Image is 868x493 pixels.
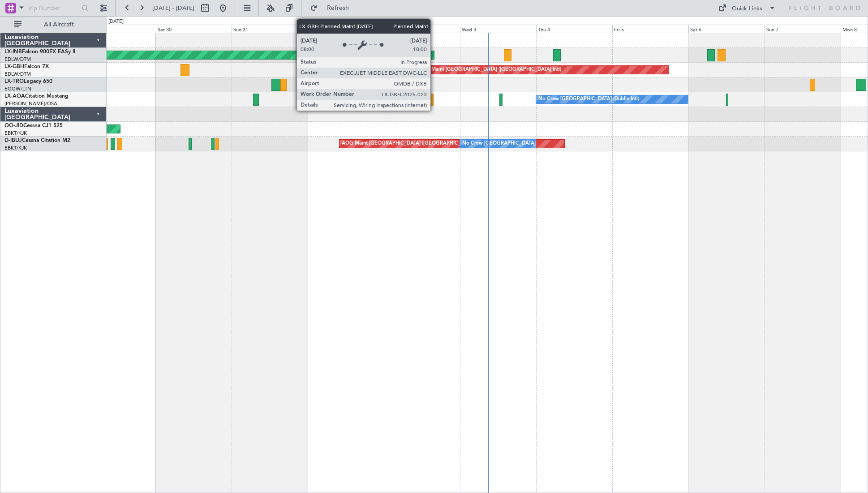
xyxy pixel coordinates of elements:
span: LX-AOA [4,94,25,99]
a: EGGW/LTN [4,86,31,92]
a: [PERSON_NAME]/QSA [4,100,57,107]
div: Mon 1 [308,25,384,33]
span: LX-GBH [4,64,24,69]
div: No Crew [GEOGRAPHIC_DATA] ([GEOGRAPHIC_DATA] National) [462,137,612,150]
div: Sat 6 [688,25,765,33]
div: Quick Links [732,4,762,13]
a: EDLW/DTM [4,56,31,63]
a: LX-GBHFalcon 7X [4,64,49,69]
div: Fri 29 [80,25,156,33]
div: No Crew [GEOGRAPHIC_DATA] (Dublin Intl) [538,93,639,106]
button: Refresh [306,1,360,15]
a: LX-TROLegacy 650 [4,79,52,84]
a: OO-JIDCessna CJ1 525 [4,123,63,129]
span: D-IBLU [4,138,22,143]
div: Planned Maint [GEOGRAPHIC_DATA] ([GEOGRAPHIC_DATA] Intl) [412,63,561,77]
div: Thu 4 [536,25,612,33]
button: All Aircraft [10,17,97,32]
span: All Aircraft [23,21,95,28]
a: D-IBLUCessna Citation M2 [4,138,70,143]
a: LX-AOACitation Mustang [4,94,69,99]
span: OO-JID [4,123,23,129]
div: Sat 30 [156,25,232,33]
a: LX-INBFalcon 900EX EASy II [4,49,75,55]
a: EDLW/DTM [4,71,31,77]
div: Sun 31 [232,25,308,33]
span: [DATE] - [DATE] [152,4,194,12]
a: EBKT/KJK [4,145,27,151]
span: Refresh [319,5,357,11]
div: Wed 3 [460,25,536,33]
span: LX-TRO [4,79,24,84]
div: Tue 2 [384,25,460,33]
a: EBKT/KJK [4,130,27,137]
div: AOG Maint [GEOGRAPHIC_DATA] ([GEOGRAPHIC_DATA] National) [342,137,497,150]
div: [DATE] [108,18,124,26]
button: Quick Links [714,1,780,15]
span: LX-INB [4,49,22,55]
div: [DATE] [309,18,324,26]
input: Trip Number [27,1,79,15]
div: Sun 7 [765,25,841,33]
div: Fri 5 [612,25,688,33]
